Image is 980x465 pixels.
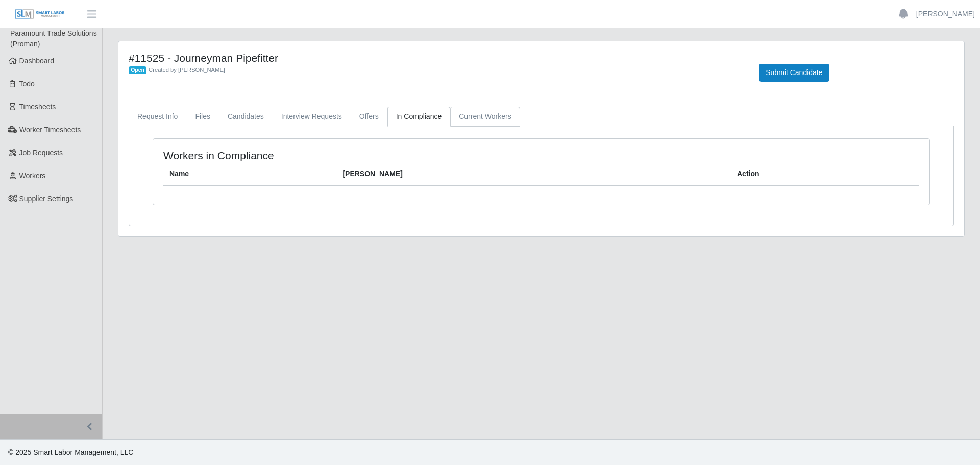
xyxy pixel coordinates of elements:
span: Worker Timesheets [19,126,81,134]
h4: Workers in Compliance [163,149,470,162]
span: Supplier Settings [19,194,73,203]
span: Paramount Trade Solutions (Proman) [10,29,97,48]
a: Current Workers [450,107,520,127]
span: Todo [19,80,35,88]
a: In Compliance [387,107,451,127]
span: Timesheets [19,103,56,111]
span: Open [129,66,146,75]
th: [PERSON_NAME] [336,162,731,186]
a: Files [186,107,219,127]
span: © 2025 Smart Labor Management, LLC [8,448,133,456]
span: Workers [19,172,46,180]
a: Interview Requests [273,107,351,127]
span: Job Requests [19,149,63,157]
a: [PERSON_NAME] [916,9,975,19]
span: Dashboard [19,57,55,65]
th: Action [731,162,919,186]
a: Candidates [219,107,273,127]
a: Offers [351,107,387,127]
h4: #11525 - Journeyman Pipefitter [129,52,744,64]
span: Created by [PERSON_NAME] [149,67,225,73]
img: SLM Logo [14,9,65,20]
a: Request Info [129,107,186,127]
th: Name [163,162,336,186]
button: Submit Candidate [759,64,829,82]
